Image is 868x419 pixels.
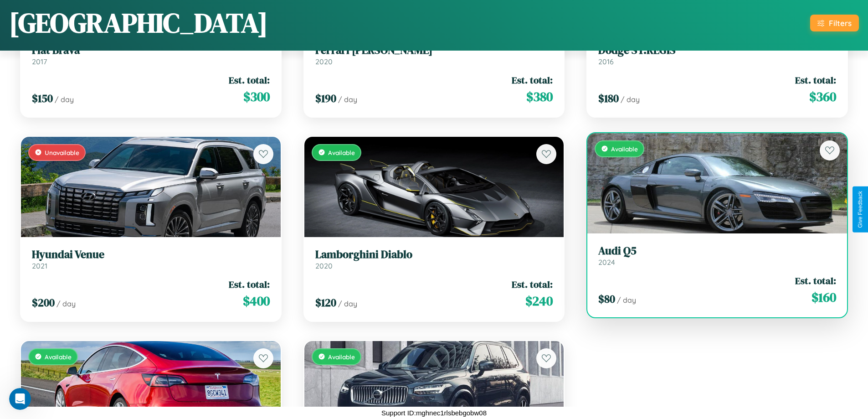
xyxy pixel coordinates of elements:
[857,191,863,228] div: Give Feedback
[243,88,270,106] span: $ 300
[338,299,357,308] span: / day
[829,18,852,28] div: Filters
[56,299,76,308] span: / day
[32,44,270,66] a: Fiat Brava2017
[315,57,333,66] span: 2020
[795,73,836,87] span: Est. total:
[229,73,270,87] span: Est. total:
[32,57,47,66] span: 2017
[45,353,72,361] span: Available
[32,295,55,310] span: $ 200
[795,274,836,287] span: Est. total:
[338,95,357,104] span: / day
[315,44,553,66] a: Ferrari [PERSON_NAME]2020
[512,278,553,291] span: Est. total:
[598,258,615,267] span: 2024
[512,73,553,87] span: Est. total:
[526,88,553,106] span: $ 380
[315,91,336,106] span: $ 190
[32,248,270,261] h3: Hyundai Venue
[611,145,638,153] span: Available
[809,88,836,106] span: $ 360
[598,44,836,57] h3: Dodge ST.REGIS
[598,244,836,267] a: Audi Q52024
[243,292,270,310] span: $ 400
[315,44,553,57] h3: Ferrari [PERSON_NAME]
[525,292,553,310] span: $ 240
[598,291,615,306] span: $ 80
[812,288,836,306] span: $ 160
[598,244,836,258] h3: Audi Q5
[9,388,31,410] iframe: Intercom live chat
[55,95,74,104] span: / day
[598,44,836,66] a: Dodge ST.REGIS2016
[328,353,355,361] span: Available
[315,295,336,310] span: $ 120
[381,407,487,419] p: Support ID: mghnec1rlsbebgobw08
[32,44,270,57] h3: Fiat Brava
[45,149,79,156] span: Unavailable
[32,261,47,270] span: 2021
[598,57,614,66] span: 2016
[315,248,553,270] a: Lamborghini Diablo2020
[621,95,640,104] span: / day
[315,248,553,261] h3: Lamborghini Diablo
[32,248,270,270] a: Hyundai Venue2021
[598,91,619,106] span: $ 180
[328,149,355,156] span: Available
[229,278,270,291] span: Est. total:
[32,91,53,106] span: $ 150
[810,15,859,31] button: Filters
[9,4,268,41] h1: [GEOGRAPHIC_DATA]
[617,295,636,305] span: / day
[315,261,333,270] span: 2020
